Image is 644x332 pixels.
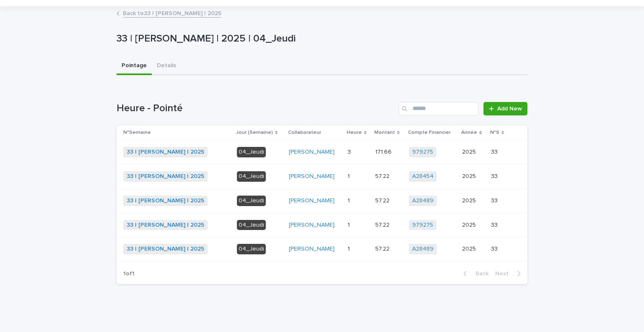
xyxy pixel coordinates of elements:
[491,220,499,229] p: 33
[127,149,204,156] a: 33 | [PERSON_NAME] | 2025
[483,102,527,115] a: Add New
[348,147,353,156] p: 3
[237,147,266,157] div: 04_Jeudi
[412,173,434,180] a: A28454
[375,196,391,204] p: 57.22
[495,271,514,277] span: Next
[375,171,391,180] p: 57.22
[117,140,527,165] tr: 33 | [PERSON_NAME] | 2025 04_Jeudi[PERSON_NAME] 33 171.66171.66 979275 20252025 3333
[470,271,488,277] span: Back
[117,188,527,213] tr: 33 | [PERSON_NAME] | 2025 04_Jeudi[PERSON_NAME] 11 57.2257.22 A28489 20252025 3333
[152,58,181,75] button: Details
[127,222,204,229] a: 33 | [PERSON_NAME] | 2025
[127,173,204,180] a: 33 | [PERSON_NAME] | 2025
[123,128,151,137] p: N°Semaine
[348,196,351,204] p: 1
[117,58,152,75] button: Pointage
[462,244,478,253] p: 2025
[399,102,478,115] input: Search
[412,197,434,204] a: A28489
[289,197,335,204] a: [PERSON_NAME]
[462,220,478,229] p: 2025
[492,270,527,277] button: Next
[408,128,451,137] p: Compte Financier
[412,246,434,253] a: A28489
[461,128,477,137] p: Année
[117,213,527,237] tr: 33 | [PERSON_NAME] | 2025 04_Jeudi[PERSON_NAME] 11 57.2257.22 979275 20252025 3333
[347,128,362,137] p: Heure
[491,171,499,180] p: 33
[237,244,266,254] div: 04_Jeudi
[117,33,524,45] p: 33 | [PERSON_NAME] | 2025 | 04_Jeudi
[289,173,335,180] a: [PERSON_NAME]
[491,244,499,253] p: 33
[117,164,527,188] tr: 33 | [PERSON_NAME] | 2025 04_Jeudi[PERSON_NAME] 11 57.2257.22 A28454 20252025 3333
[457,270,492,277] button: Back
[462,147,478,156] p: 2025
[117,102,395,115] h1: Heure - Pointé
[289,246,335,253] a: [PERSON_NAME]
[348,244,351,253] p: 1
[123,8,221,18] a: Back to33 | [PERSON_NAME] | 2025
[412,222,433,229] a: 979275
[491,147,499,156] p: 33
[462,196,478,204] p: 2025
[412,149,433,156] a: 979275
[237,171,266,182] div: 04_Jeudi
[127,246,204,253] a: 33 | [PERSON_NAME] | 2025
[490,128,499,137] p: N°S
[127,197,204,204] a: 33 | [PERSON_NAME] | 2025
[237,196,266,206] div: 04_Jeudi
[374,128,395,137] p: Montant
[348,220,351,229] p: 1
[348,171,351,180] p: 1
[117,237,527,261] tr: 33 | [PERSON_NAME] | 2025 04_Jeudi[PERSON_NAME] 11 57.2257.22 A28489 20252025 3333
[237,220,266,230] div: 04_Jeudi
[288,128,321,137] p: Collaborateur
[236,128,273,137] p: Jour (Semaine)
[375,147,393,156] p: 171.66
[375,244,391,253] p: 57.22
[289,149,335,156] a: [PERSON_NAME]
[491,196,499,204] p: 33
[117,264,141,284] p: 1 of 1
[462,171,478,180] p: 2025
[375,220,391,229] p: 57.22
[289,222,335,229] a: [PERSON_NAME]
[497,106,522,112] span: Add New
